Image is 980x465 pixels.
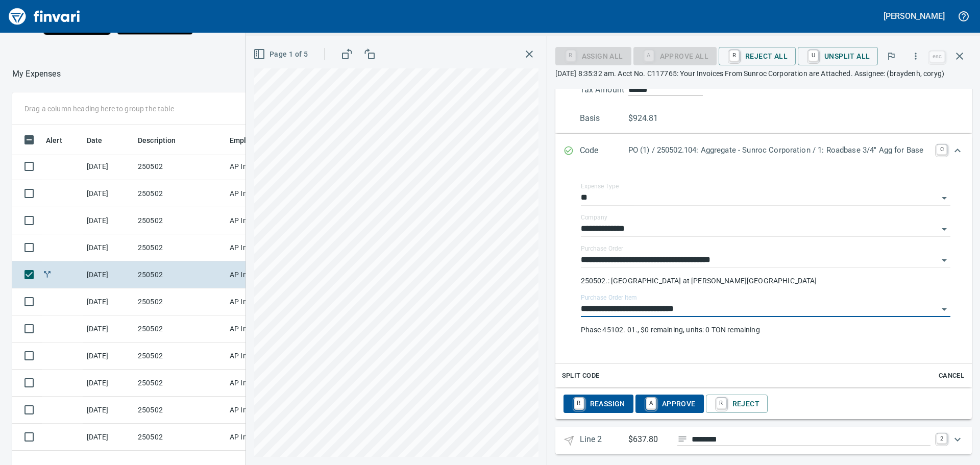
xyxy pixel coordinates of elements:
span: Alert [46,134,62,146]
span: Reject All [727,47,788,65]
button: RReassign [563,395,633,413]
div: Expand [555,427,972,454]
button: Split Code [559,368,602,384]
button: Open [937,191,951,205]
td: AP Invoices [226,207,302,234]
img: Finvari [6,4,83,29]
div: Purchase Order Item required [633,51,717,60]
p: Phase 45102. 01., $0 remaining, units: 0 TON remaining [581,325,950,335]
label: Purchase Order Item [581,295,636,301]
p: My Expenses [12,68,61,80]
button: Open [937,302,951,316]
label: Purchase Order [581,246,623,252]
td: AP Invoices [226,153,302,180]
span: Employee [230,134,276,146]
h5: [PERSON_NAME] [884,11,945,21]
td: 250502 [134,424,226,451]
td: 250502 [134,153,226,180]
td: [DATE] [83,207,134,234]
p: [DATE] 8:35:32 am. Acct No. C117765: Your Invoices From Sunroc Corporation are Attached. Assignee... [555,68,972,79]
span: Unsplit All [806,47,870,65]
span: Close invoice [927,44,972,68]
td: 250502 [134,207,226,234]
td: [DATE] [83,424,134,451]
td: [DATE] [83,315,134,342]
button: Cancel [935,368,968,384]
span: Date [87,134,116,146]
td: [DATE] [83,180,134,207]
button: Page 1 of 5 [251,45,312,64]
p: 250502.: [GEOGRAPHIC_DATA] at [PERSON_NAME][GEOGRAPHIC_DATA] [581,276,950,286]
span: Reassign [572,395,625,412]
td: AP Invoices [226,261,302,288]
p: PO (1) / 250502.104: Aggregate - Sunroc Corporation / 1: Roadbase 3/4" Agg for Base [628,144,930,156]
nav: breadcrumb [12,68,61,80]
button: [PERSON_NAME] [881,8,947,24]
span: Approve [644,395,696,412]
td: AP Invoices [226,397,302,424]
td: AP Invoices [226,288,302,315]
a: C [937,144,947,155]
td: [DATE] [83,397,134,424]
span: Description [138,134,189,146]
span: Page 1 of 5 [255,48,308,61]
td: 250502 [134,342,226,370]
td: AP Invoices [226,342,302,370]
td: [DATE] [83,153,134,180]
p: Drag a column heading here to group the table [24,104,174,114]
td: [DATE] [83,261,134,288]
a: A [646,398,656,409]
div: Expand [555,388,972,419]
span: Alert [46,134,76,146]
p: Code [580,144,628,158]
p: $924.81 [628,112,677,125]
td: [DATE] [83,342,134,370]
div: Expand [555,168,972,388]
span: Employee [230,134,262,146]
button: Open [937,222,951,236]
span: Reject [714,395,759,412]
button: UUnsplit All [798,47,878,65]
td: [DATE] [83,370,134,397]
td: 250502 [134,397,226,424]
a: R [574,398,584,409]
button: RReject [706,395,768,413]
td: 250502 [134,370,226,397]
button: More [904,45,927,67]
td: 250502 [134,288,226,315]
label: Expense Type [581,183,619,189]
span: Split Code [562,370,600,382]
p: Line 2 [580,433,628,448]
td: AP Invoices [226,370,302,397]
a: U [808,50,818,61]
a: R [729,50,739,61]
div: Expand [555,134,972,168]
td: AP Invoices [226,234,302,261]
td: 250502 [134,180,226,207]
td: AP Invoices [226,424,302,451]
div: Assign All [555,51,631,60]
a: R [717,398,726,409]
td: AP Invoices [226,180,302,207]
button: Open [937,253,951,267]
td: 250502 [134,315,226,342]
span: Split transaction [42,271,53,278]
p: $637.80 [628,433,669,446]
p: Tax Amount [580,84,628,96]
a: esc [929,51,945,62]
td: [DATE] [83,234,134,261]
button: AApprove [635,395,704,413]
td: [DATE] [83,288,134,315]
td: 250502 [134,261,226,288]
button: Flag [880,45,902,67]
td: 250502 [134,234,226,261]
span: Description [138,134,176,146]
a: 2 [937,433,947,444]
span: Cancel [938,370,965,382]
td: AP Invoices [226,315,302,342]
label: Company [581,214,607,221]
p: Basis [580,112,628,125]
span: Date [87,134,103,146]
button: RReject All [719,47,796,65]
